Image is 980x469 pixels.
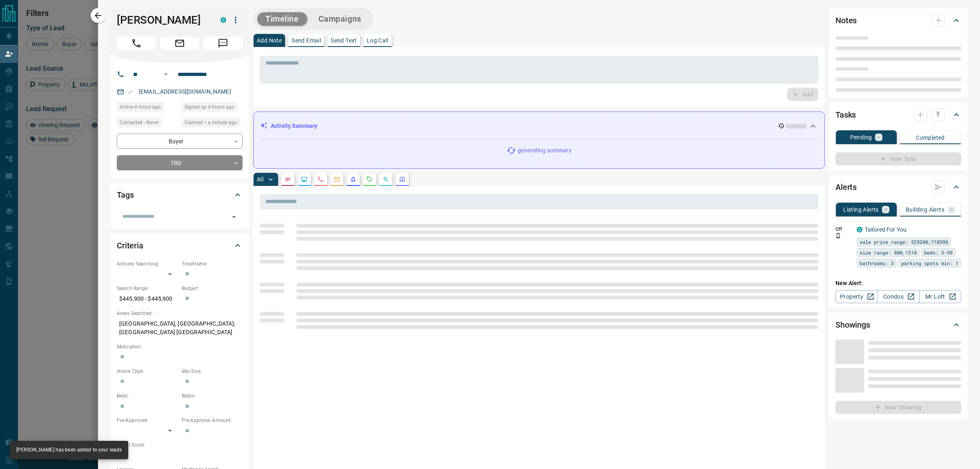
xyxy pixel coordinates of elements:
p: Send Email [292,38,321,43]
div: condos.ca [857,227,862,232]
p: Pending [850,134,872,140]
span: Signed up 4 hours ago [185,103,234,111]
div: Buyer [117,134,243,149]
p: Add Note [257,38,282,43]
div: Criteria [117,236,243,255]
span: size range: 900,1318 [860,248,917,257]
svg: Emails [334,176,340,183]
p: Send Text [331,38,357,43]
span: sale price range: 529200,710598 [860,238,948,246]
p: Timeframe: [182,260,243,268]
span: Call [117,37,156,50]
a: Condos [877,290,919,303]
p: Beds: [117,392,178,400]
p: $445,900 - $445,900 [117,292,178,306]
p: Listing Alerts [843,207,879,212]
p: Min Size: [182,368,243,375]
h2: Criteria [117,239,143,252]
div: Alerts [835,177,961,197]
button: Open [228,211,240,223]
svg: Lead Browsing Activity [301,176,307,183]
svg: Email Valid [127,89,133,95]
p: Areas Searched: [117,310,243,317]
a: [EMAIL_ADDRESS][DOMAIN_NAME] [139,88,231,95]
p: generating summary [518,146,571,155]
div: Tags [117,185,243,205]
div: Tue Oct 14 2025 [182,103,243,114]
div: condos.ca [220,17,226,23]
div: [PERSON_NAME] has been added to your leads [16,443,122,457]
span: Message [203,37,243,50]
p: Credit Score: [117,441,243,449]
p: Motivation: [117,343,243,351]
div: Activity Summary [260,118,818,134]
a: Property [835,290,878,303]
a: Mr.Loft [919,290,961,303]
span: Claimed < a minute ago [185,118,237,127]
svg: Push Notification Only [835,233,841,239]
span: Contacted - Never [120,118,159,127]
span: bathrooms: 3 [860,259,894,267]
button: Timeline [257,12,307,26]
h2: Alerts [835,181,857,194]
div: Notes [835,11,961,30]
svg: Notes [285,176,291,183]
svg: Calls [317,176,324,183]
p: [GEOGRAPHIC_DATA], [GEOGRAPHIC_DATA], [GEOGRAPHIC_DATA] [GEOGRAPHIC_DATA] [117,317,243,339]
svg: Opportunities [383,176,389,183]
h1: [PERSON_NAME] [117,13,208,27]
p: Completed [916,135,945,141]
svg: Agent Actions [399,176,405,183]
p: Off [835,226,852,233]
div: Tasks [835,105,961,125]
p: Actively Searching: [117,260,178,268]
p: Activity Summary [271,122,317,130]
p: Pre-Approved: [117,417,178,424]
button: Open [161,69,171,79]
h2: Tasks [835,108,856,121]
h2: Showings [835,318,870,331]
p: All [257,176,263,182]
p: New Alert: [835,279,961,288]
div: Tue Oct 14 2025 [182,118,243,130]
svg: Requests [366,176,373,183]
p: Pre-Approval Amount: [182,417,243,424]
span: Email [160,37,199,50]
a: Tailored For You [865,226,906,233]
span: Active 4 hours ago [120,103,161,111]
p: Search Range: [117,285,178,292]
p: Baths: [182,392,243,400]
span: parking spots min: 1 [901,259,958,267]
h2: Notes [835,14,857,27]
div: TBD [117,155,243,170]
p: Log Call [367,38,388,43]
span: beds: 3-99 [924,248,953,257]
div: Tue Oct 14 2025 [117,103,178,114]
h2: Tags [117,188,134,201]
button: Campaigns [310,12,370,26]
p: Home Type: [117,368,178,375]
p: Building Alerts [906,207,944,212]
svg: Listing Alerts [350,176,356,183]
p: Budget: [182,285,243,292]
div: Showings [835,315,961,335]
